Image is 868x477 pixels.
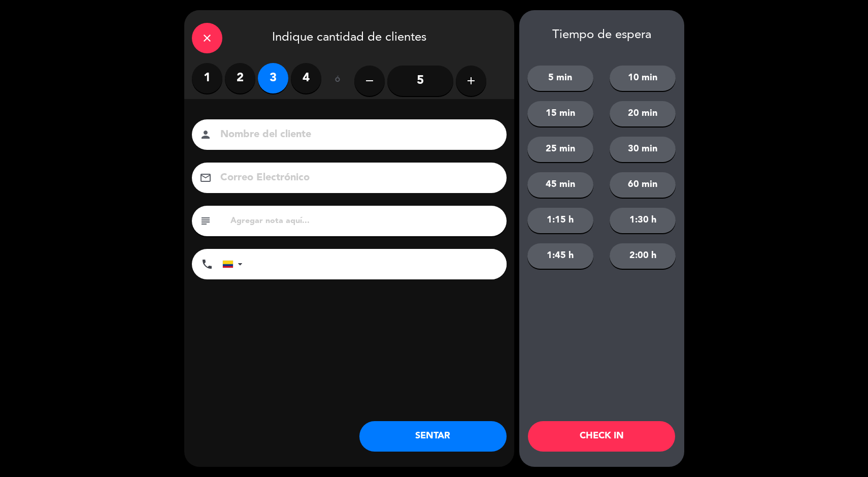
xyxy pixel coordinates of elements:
[527,208,593,233] button: 1:15 h
[610,66,676,91] button: 10 min
[201,32,213,44] i: close
[199,215,212,227] i: subject
[456,66,486,96] button: add
[465,75,477,87] i: add
[291,63,321,93] label: 4
[192,63,222,93] label: 1
[363,75,376,87] i: remove
[610,208,676,233] button: 1:30 h
[527,172,593,198] button: 45 min
[527,137,593,162] button: 25 min
[201,258,213,270] i: phone
[610,243,676,269] button: 2:00 h
[199,129,212,141] i: person
[527,243,593,269] button: 1:45 h
[223,249,246,279] div: Colombia: +57
[184,10,514,63] div: Indique cantidad de clientes
[258,63,288,93] label: 3
[527,101,593,126] button: 15 min
[219,169,493,187] input: Correo Electrónico
[610,137,676,162] button: 30 min
[229,214,499,228] input: Agregar nota aquí...
[321,63,354,99] div: ó
[527,66,593,91] button: 5 min
[199,172,212,184] i: email
[610,172,676,198] button: 60 min
[528,421,675,452] button: CHECK IN
[519,28,684,43] div: Tiempo de espera
[354,66,385,96] button: remove
[359,421,507,452] button: SENTAR
[610,101,676,126] button: 20 min
[219,126,493,144] input: Nombre del cliente
[225,63,255,93] label: 2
